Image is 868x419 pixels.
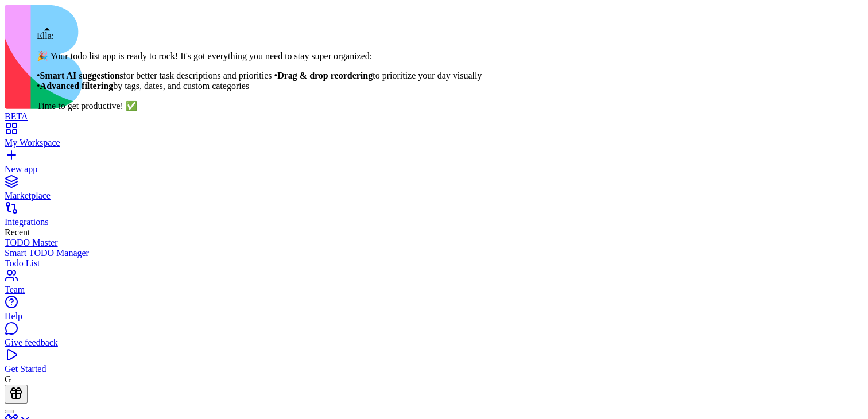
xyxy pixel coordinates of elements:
p: 🎉 Your todo list app is ready to rock! It's got everything you need to stay super organized: [37,51,482,61]
p: Time to get productive! ✅ [37,100,482,111]
span: Ella: [37,31,54,41]
a: Marketplace [5,180,863,201]
div: Team [5,285,863,295]
a: Get Started [5,354,863,374]
a: BETA [5,101,863,122]
img: logo [5,5,466,109]
a: Give feedback [5,327,863,348]
div: Integrations [5,217,863,227]
a: Team [5,274,863,295]
span: Recent [5,227,30,237]
p: • for better task descriptions and priorities • to prioritize your day visually • by tags, dates,... [37,71,482,91]
a: My Workspace [5,127,863,148]
a: Smart TODO Manager [5,248,863,258]
strong: Drag & drop reordering [277,71,373,80]
a: New app [5,154,863,174]
a: Todo List [5,258,863,269]
a: TODO Master [5,238,863,248]
div: Marketplace [5,191,863,201]
div: Get Started [5,364,863,374]
a: Integrations [5,207,863,227]
div: My Workspace [5,138,863,148]
span: G [5,374,11,384]
div: Help [5,311,863,321]
a: Help [5,301,863,321]
strong: Advanced filtering [40,81,114,91]
div: BETA [5,111,863,122]
strong: Smart AI suggestions [40,71,123,80]
div: Give feedback [5,337,863,348]
div: New app [5,164,863,174]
